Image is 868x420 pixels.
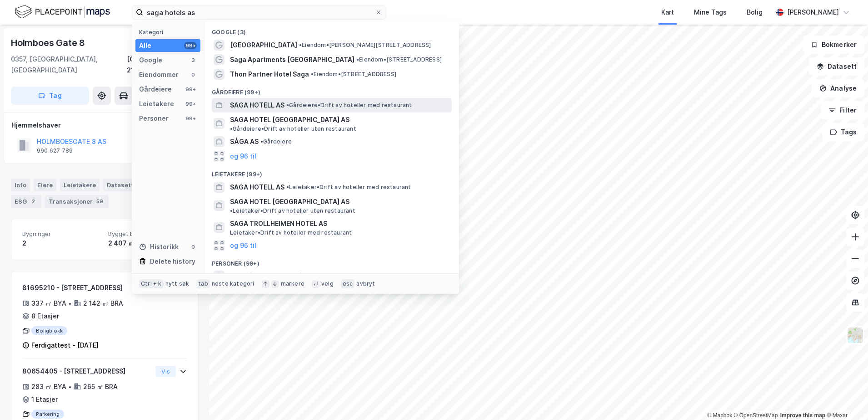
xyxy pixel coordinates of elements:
[31,394,58,405] div: 1 Etasjer
[29,197,38,206] div: 2
[304,273,364,280] span: Person • 12. mai 2025
[212,280,254,287] div: neste kategori
[299,41,302,48] span: •
[311,71,314,77] span: •
[230,40,297,51] span: [GEOGRAPHIC_DATA]
[184,86,197,93] div: 99+
[139,113,169,124] div: Personer
[286,102,289,108] span: •
[787,7,839,18] div: [PERSON_NAME]
[734,412,778,419] a: OpenStreetMap
[286,184,411,191] span: Leietaker • Drift av hoteller med restaurant
[45,195,109,208] div: Transaksjoner
[139,69,179,80] div: Eiendommer
[37,147,73,154] div: 990 627 789
[60,179,100,191] div: Leietakere
[230,125,356,133] span: Gårdeiere • Drift av hoteller uten restaurant
[196,279,210,288] div: tab
[103,179,148,191] div: Datasett
[68,300,72,307] div: •
[11,36,87,50] div: Holmboes Gate 8
[31,298,66,309] div: 337 ㎡ BYA
[230,196,349,207] span: SAGA HOTEL [GEOGRAPHIC_DATA] AS
[821,101,864,119] button: Filter
[11,179,30,191] div: Info
[311,71,396,78] span: Eiendom • [STREET_ADDRESS]
[95,197,105,206] div: 59
[803,36,864,54] button: Bokmerker
[22,238,101,249] div: 2
[11,87,89,105] button: Tag
[780,412,825,419] a: Improve this map
[230,136,259,147] span: SÅGA AS
[139,40,151,51] div: Alle
[83,298,123,309] div: 2 142 ㎡ BRA
[165,280,190,287] div: nytt søk
[190,243,197,251] div: 0
[139,84,172,95] div: Gårdeiere
[823,376,868,420] iframe: Chat Widget
[260,138,263,145] span: •
[22,366,152,377] div: 80654405 - [STREET_ADDRESS]
[230,240,256,251] button: og 96 til
[184,115,197,122] div: 99+
[260,138,292,145] span: Gårdeiere
[281,280,304,287] div: markere
[184,42,197,49] div: 99+
[812,79,864,97] button: Analyse
[11,195,41,208] div: ESG
[694,7,727,18] div: Mine Tags
[809,57,864,76] button: Datasett
[155,366,176,377] button: Vis
[747,7,763,18] div: Bolig
[661,7,674,18] div: Kart
[286,102,412,109] span: Gårdeiere • Drift av hoteller med restaurant
[150,256,195,267] div: Delete history
[356,280,375,287] div: avbryt
[230,182,284,193] span: SAGA HOTELL AS
[31,340,99,351] div: Ferdigattest - [DATE]
[230,229,352,236] span: Leietaker • Drift av hoteller med restaurant
[230,271,302,282] span: SAGA [PERSON_NAME]
[230,54,354,65] span: Saga Apartments [GEOGRAPHIC_DATA]
[190,56,197,64] div: 3
[108,230,187,238] span: Bygget bygningsområde
[299,41,431,49] span: Eiendom • [PERSON_NAME][STREET_ADDRESS]
[11,54,127,76] div: 0357, [GEOGRAPHIC_DATA], [GEOGRAPHIC_DATA]
[184,100,197,108] div: 99+
[139,241,179,252] div: Historikk
[34,179,56,191] div: Eiere
[230,100,284,111] span: SAGA HOTELL AS
[205,82,459,98] div: Gårdeiere (99+)
[230,207,355,215] span: Leietaker • Drift av hoteller uten restaurant
[83,381,118,392] div: 265 ㎡ BRA
[108,238,187,249] div: 2 407 ㎡
[143,5,375,19] input: Søk på adresse, matrikkel, gårdeiere, leietakere eller personer
[31,311,59,322] div: 8 Etasjer
[205,253,459,269] div: Personer (99+)
[31,381,66,392] div: 283 ㎡ BYA
[822,123,864,141] button: Tags
[139,98,174,109] div: Leietakere
[847,327,864,344] img: Z
[127,54,198,76] div: [GEOGRAPHIC_DATA], 214/116
[205,164,459,180] div: Leietakere (99+)
[68,383,72,390] div: •
[230,69,309,80] span: Thon Partner Hotel Saga
[356,56,359,63] span: •
[139,29,200,36] div: Kategori
[286,184,289,190] span: •
[139,279,164,288] div: Ctrl + k
[356,56,442,63] span: Eiendom • [STREET_ADDRESS]
[230,207,233,214] span: •
[707,412,732,419] a: Mapbox
[230,125,233,132] span: •
[341,279,355,288] div: esc
[11,120,198,131] div: Hjemmelshaver
[230,218,448,229] span: SAGA TROLLHEIMEN HOTEL AS
[139,55,162,66] div: Google
[22,282,152,293] div: 81695210 - [STREET_ADDRESS]
[321,280,334,287] div: velg
[230,151,256,162] button: og 96 til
